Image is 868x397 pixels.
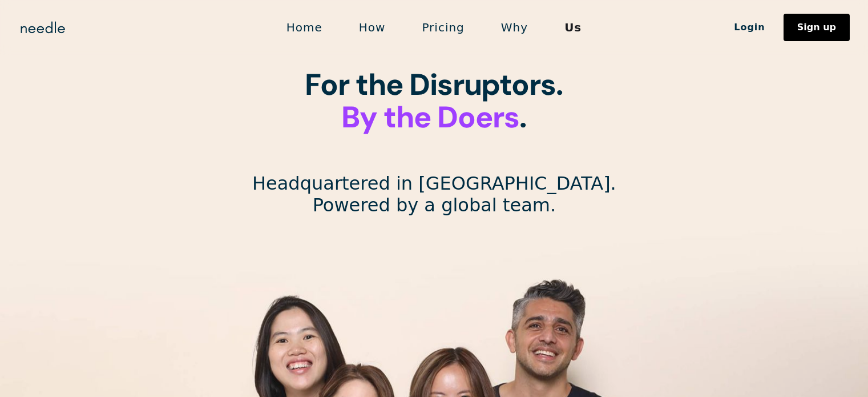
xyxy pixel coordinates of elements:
[268,15,341,39] a: Home
[716,18,784,37] a: Login
[252,173,616,216] p: Headquartered in [GEOGRAPHIC_DATA]. Powered by a global team.
[546,15,600,39] a: Us
[342,98,520,137] span: By the Doers
[483,15,546,39] a: Why
[341,15,404,39] a: How
[403,15,482,39] a: Pricing
[797,23,836,32] div: Sign up
[305,69,563,167] h1: For the Disruptors. ‍ . ‍
[784,14,850,41] a: Sign up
